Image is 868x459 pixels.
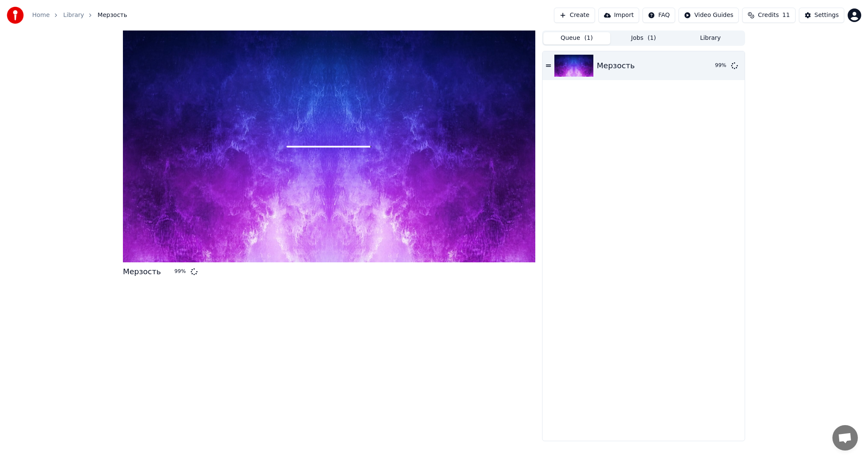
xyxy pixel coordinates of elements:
button: Settings [799,8,844,23]
button: Credits11 [742,8,795,23]
span: ( 1 ) [584,34,593,42]
div: 99 % [715,62,728,69]
button: Jobs [610,32,677,45]
span: Мерзость [97,11,127,19]
div: Мерзость [597,60,635,72]
div: 99 % [175,268,187,275]
nav: breadcrumb [32,11,127,19]
span: 11 [782,11,790,19]
button: Video Guides [679,8,739,23]
div: Settings [815,11,839,19]
a: Library [63,11,84,19]
div: Open chat [832,425,858,451]
img: youka [7,7,24,24]
button: Import [598,8,639,23]
div: Мерзость [123,266,161,278]
span: Credits [758,11,779,19]
button: Queue [543,32,610,45]
button: Library [677,32,744,45]
span: ( 1 ) [648,34,656,42]
button: FAQ [643,8,675,23]
a: Home [32,11,50,19]
button: Create [554,8,595,23]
